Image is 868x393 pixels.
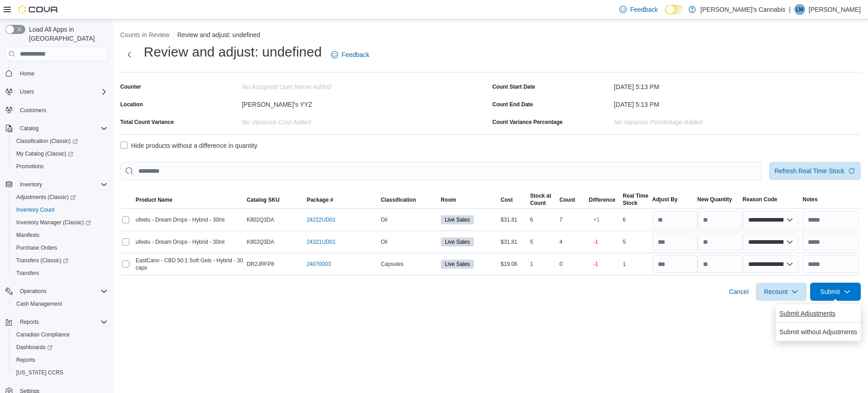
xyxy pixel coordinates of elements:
[441,260,474,269] span: Live Sales
[499,237,528,247] div: $31.81
[789,4,791,15] p: |
[13,329,108,340] span: Canadian Compliance
[501,196,513,204] span: Cost
[13,355,39,365] a: Reports
[247,238,274,246] span: K802Q3DA
[621,259,651,270] div: 1
[528,190,558,208] button: Stock atCount
[13,255,72,266] a: Transfers (Classic)
[327,46,373,64] a: Feedback
[16,331,70,338] span: Canadian Compliance
[13,161,47,172] a: Promotions
[16,179,46,190] button: Inventory
[16,317,42,327] button: Reports
[16,270,39,277] span: Transfers
[756,283,807,301] button: Recount
[13,367,108,378] span: Washington CCRS
[16,68,38,79] a: Home
[802,196,817,203] span: Notes
[13,329,73,340] a: Canadian Compliance
[13,230,108,241] span: Manifests
[9,267,111,279] button: Transfers
[9,160,111,173] button: Promotions
[16,86,38,97] button: Users
[9,216,111,229] a: Inventory Manager (Classic)
[623,199,648,207] div: Stock
[120,118,174,126] div: Total Count Variance
[794,4,805,15] div: Leo Mojica
[16,232,39,239] span: Manifests
[307,238,335,246] a: 24321UD01
[594,238,599,246] p: -1
[13,268,108,279] span: Transfers
[16,244,57,251] span: Purchase Orders
[614,115,861,126] div: No Variance Percentage added
[700,4,785,15] p: [PERSON_NAME]'s Cannabis
[13,136,81,147] a: Classification (Classic)
[13,230,43,241] a: Manifests
[381,196,416,204] span: Classification
[9,366,111,379] button: [US_STATE] CCRS
[20,70,34,77] span: Home
[594,216,600,223] p: +1
[20,125,38,132] span: Catalog
[558,214,587,225] div: 7
[9,298,111,310] button: Cash Management
[492,83,535,90] label: Count Start Date
[499,259,528,270] div: $19.06
[769,162,861,180] button: Refresh Real Time Stock
[776,304,839,322] button: Submit Adjustments
[725,283,752,301] button: Cancel
[13,204,108,215] span: Inventory Count
[13,342,56,353] a: Dashboards
[492,101,533,108] label: Count End Date
[9,241,111,254] button: Purchase Orders
[630,5,658,14] span: Feedback
[530,192,552,207] span: Stock at Count
[652,196,678,203] span: Adjust By
[16,137,78,145] span: Classification (Classic)
[16,179,108,190] span: Inventory
[810,283,861,301] button: Submit
[134,194,245,205] button: Product Name
[441,196,456,204] span: Room
[623,192,648,207] span: Real Time Stock
[13,342,108,353] span: Dashboards
[120,30,861,41] nav: An example of EuiBreadcrumbs
[20,88,34,95] span: Users
[774,166,844,175] span: Refresh Real Time Stock
[20,318,39,326] span: Reports
[16,369,63,376] span: [US_STATE] CCRS
[136,257,243,271] span: EastCann - CBD 50:1 Soft Gels - Hybrid - 30 caps
[820,287,840,296] span: Submit
[13,298,108,309] span: Cash Management
[16,194,75,201] span: Adjustments (Classic)
[247,216,274,223] span: K802Q3DA
[342,50,369,59] span: Feedback
[120,31,170,38] button: Counts in Review
[9,254,111,267] a: Transfers (Classic)
[120,162,762,180] input: This is a search bar. After typing your query, hit enter to filter the results lower in the page.
[13,242,61,253] a: Purchase Orders
[9,204,111,216] button: Inventory Count
[9,147,111,160] a: My Catalog (Classic)
[16,356,35,364] span: Reports
[13,161,108,172] span: Promotions
[13,192,108,203] span: Adjustments (Classic)
[623,192,648,199] div: Real Time
[621,214,651,225] div: 6
[120,83,141,90] label: Counter
[16,206,55,213] span: Inventory Count
[120,101,143,108] label: Location
[13,255,108,266] span: Transfers (Classic)
[589,196,616,204] div: Difference
[20,288,47,295] span: Operations
[9,328,111,341] button: Canadian Compliance
[379,194,439,205] button: Classification
[16,300,62,308] span: Cash Management
[20,107,46,114] span: Customers
[18,5,59,14] img: Cova
[177,31,260,38] button: Review and adjust: undefined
